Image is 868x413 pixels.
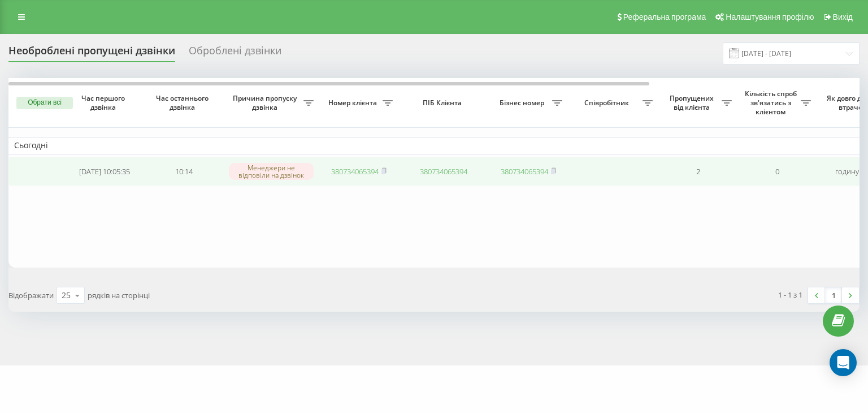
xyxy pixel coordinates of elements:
[743,89,801,116] span: Кількість спроб зв'язатись з клієнтом
[229,163,314,180] div: Менеджери не відповіли на дзвінок
[737,157,817,187] td: 0
[153,94,214,111] span: Час останнього дзвінка
[833,12,853,21] span: Вихід
[623,12,706,21] span: Реферальна програма
[325,98,383,107] span: Номер клієнта
[189,45,281,62] div: Оброблені дзвінки
[574,98,643,107] span: Співробітник
[65,157,144,187] td: [DATE] 10:05:35
[778,289,802,300] div: 1 - 1 з 1
[144,157,223,187] td: 10:14
[8,290,54,300] span: Відображати
[494,98,552,107] span: Бізнес номер
[8,45,175,62] div: Необроблені пропущені дзвінки
[16,97,73,109] button: Обрати всі
[726,12,814,21] span: Налаштування профілю
[408,98,479,107] span: ПІБ Клієнта
[664,94,722,111] span: Пропущених від клієнта
[825,287,842,303] a: 1
[74,94,135,111] span: Час першого дзвінка
[830,349,857,376] div: Open Intercom Messenger
[658,157,737,187] td: 2
[229,94,303,111] span: Причина пропуску дзвінка
[62,290,71,301] div: 25
[501,166,548,177] a: 380734065394
[88,290,150,300] span: рядків на сторінці
[331,166,379,177] a: 380734065394
[420,166,467,177] a: 380734065394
